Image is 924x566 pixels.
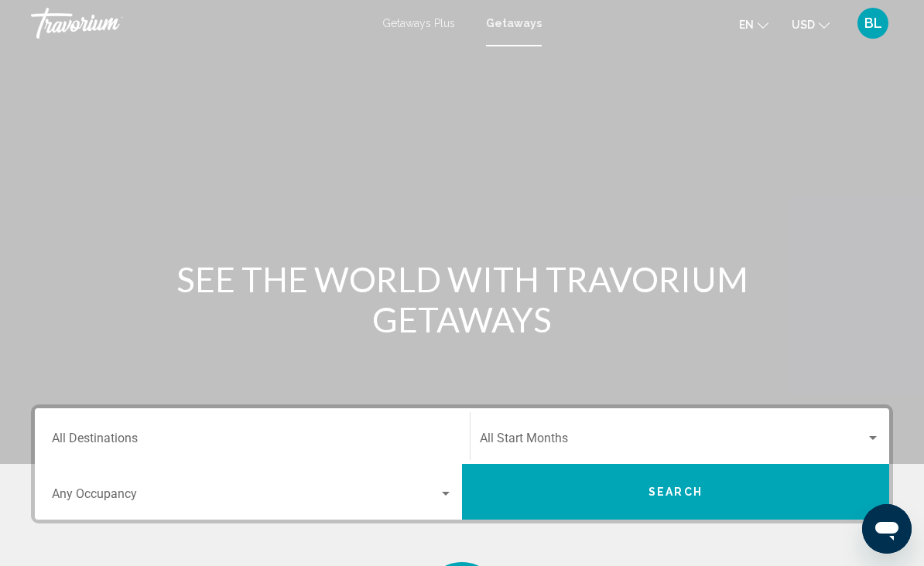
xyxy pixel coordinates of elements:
div: Search widget [35,408,889,520]
span: BL [864,15,882,31]
span: en [739,19,754,31]
button: Change language [739,13,768,36]
span: USD [792,19,815,31]
a: Travorium [31,8,367,39]
button: User Menu [853,7,893,39]
a: Getaways Plus [382,17,455,29]
button: Search [462,464,889,520]
span: Search [649,486,703,499]
h1: SEE THE WORLD WITH TRAVORIUM GETAWAYS [172,259,752,339]
button: Change currency [792,13,830,36]
iframe: Button to launch messaging window [862,504,912,554]
a: Getaways [486,17,542,29]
